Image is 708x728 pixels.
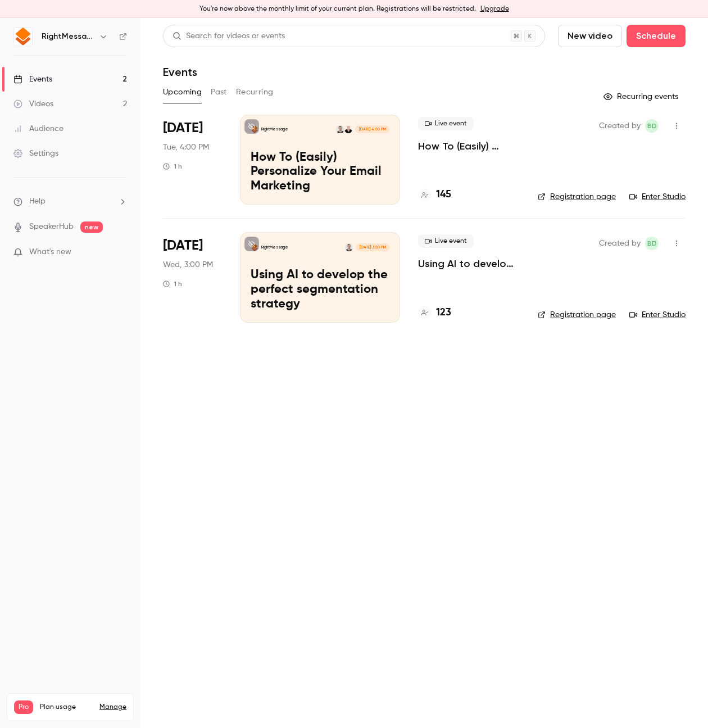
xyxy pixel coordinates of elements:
iframe: Noticeable Trigger [114,247,127,257]
h4: 145 [436,187,451,202]
div: 1 h [163,279,182,288]
span: Created by [599,237,641,250]
span: Brennan Dunn [645,237,659,250]
a: Enter Studio [629,309,686,320]
span: [DATE] [163,237,203,255]
button: New video [558,25,622,47]
span: Plan usage [40,703,93,712]
div: Events [13,74,52,85]
span: [DATE] 4:00 PM [355,125,389,133]
p: RightMessage [261,126,288,132]
button: Schedule [627,25,686,47]
li: help-dropdown-opener [13,196,127,207]
h4: 123 [436,305,451,320]
a: How To (Easily) Personalize Your Email MarketingRightMessageChris OrzechowskiBrennan Dunn[DATE] 4... [240,115,400,205]
img: RightMessage [14,28,32,46]
span: Live event [418,234,474,248]
span: [DATE] [163,119,203,137]
a: Upgrade [480,4,509,13]
a: Enter Studio [629,191,686,202]
a: Using AI to develop the perfect segmentation strategy [418,257,520,270]
button: Upcoming [163,83,202,101]
span: Wed, 3:00 PM [163,259,213,270]
span: Brennan Dunn [645,119,659,133]
span: Help [29,196,46,207]
a: Manage [99,703,126,712]
div: Videos [13,98,53,110]
a: 145 [418,187,451,202]
a: Registration page [538,191,616,202]
span: What's new [29,246,71,258]
img: Brennan Dunn [345,243,353,251]
h6: RightMessage [42,31,94,42]
div: Settings [13,148,58,159]
img: Brennan Dunn [336,125,344,133]
span: Tue, 4:00 PM [163,142,209,153]
p: Using AI to develop the perfect segmentation strategy [251,268,389,311]
span: [DATE] 3:00 PM [356,243,389,251]
span: Created by [599,119,641,133]
h1: Events [163,65,197,79]
span: BD [647,119,657,133]
span: Live event [418,117,474,130]
span: Pro [14,700,33,714]
button: Past [211,83,227,101]
div: Sep 23 Tue, 4:00 PM (Europe/London) [163,115,222,205]
a: SpeakerHub [29,221,74,233]
span: BD [647,237,657,250]
div: 1 h [163,162,182,171]
a: Registration page [538,309,616,320]
a: Using AI to develop the perfect segmentation strategyRightMessageBrennan Dunn[DATE] 3:00 PMUsing ... [240,232,400,322]
p: RightMessage [261,245,288,250]
span: new [80,221,103,233]
button: Recurring [236,83,274,101]
a: 123 [418,305,451,320]
p: How To (Easily) Personalize Your Email Marketing [251,151,389,194]
button: Recurring events [598,88,686,106]
img: Chris Orzechowski [344,125,352,133]
div: Search for videos or events [173,30,285,42]
div: Audience [13,123,63,134]
a: How To (Easily) Personalize Your Email Marketing [418,139,520,153]
div: Sep 24 Wed, 3:00 PM (Europe/London) [163,232,222,322]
